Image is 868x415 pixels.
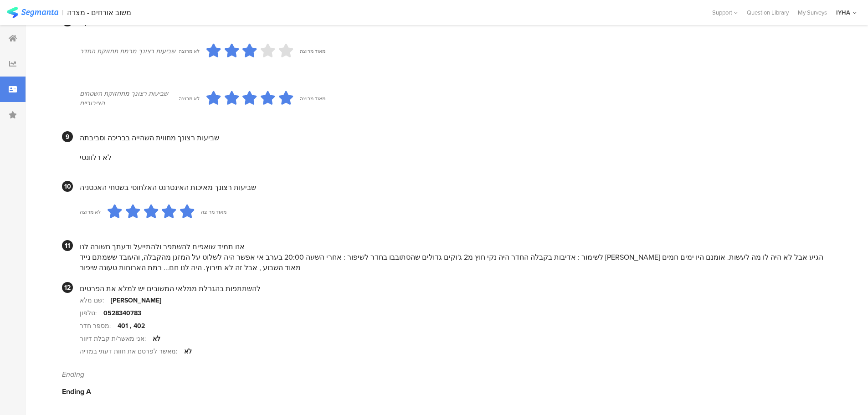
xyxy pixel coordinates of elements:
div: משוב אורחים - מצדה [67,8,131,17]
div: מאשר לפרסם את חוות דעתי במדיה: [80,347,184,356]
div: לא מרוצה [179,95,200,102]
div: להשתתפות בהגרלת ממלאי המשובים יש למלא את הפרטים [80,283,825,294]
div: לא [184,347,192,356]
div: שם מלא: [80,296,111,305]
div: שביעות רצונך מחווית השהייה בבריכה וסביבתה [80,133,825,143]
div: 12 [62,282,73,293]
div: טלפון: [80,308,103,318]
div: מספר חדר: [80,321,118,331]
div: שביעות רצונך מתחזוקת השטחים הציבוריים [80,89,179,108]
a: Question Library [742,8,793,17]
div: Ending [62,369,825,379]
img: segmanta logo [7,7,58,18]
div: שביעות רצונך מרמת תחזוקת החדר [80,46,179,56]
div: אני מאשר/ת קבלת דיוור: [80,334,153,343]
div: Ending A [62,386,825,397]
div: Support [712,5,738,20]
div: 401 , 402 [118,321,145,331]
div: לא [153,334,160,343]
div: שביעות רצונך מאיכות האינטרנט האלחוטי בשטחי האכסניה [80,182,825,193]
div: לשימור : אדיבות בקבלה החדר היה נקי חוץ מ2 ג'וקים גדולים שהסתובבו בחדר לשיפור : אחרי השעה 20:00 בע... [80,252,825,273]
div: | [62,7,63,18]
div: 0528340783 [103,308,141,318]
div: מאוד מרוצה [300,95,325,102]
a: My Surveys [793,8,832,17]
div: מאוד מרוצה [201,208,226,215]
div: לא מרוצה [179,47,200,55]
div: 9 [62,131,73,142]
div: 11 [62,240,73,251]
section: לא רלוונטי [80,143,825,172]
div: [PERSON_NAME] [111,296,161,305]
div: אנו תמיד שואפים להשתפר ולהתייעל ודעתך חשובה לנו [80,241,825,252]
div: מאוד מרוצה [300,47,325,55]
div: לא מרוצה [80,208,101,215]
div: 10 [62,181,73,192]
div: IYHA [836,8,850,17]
